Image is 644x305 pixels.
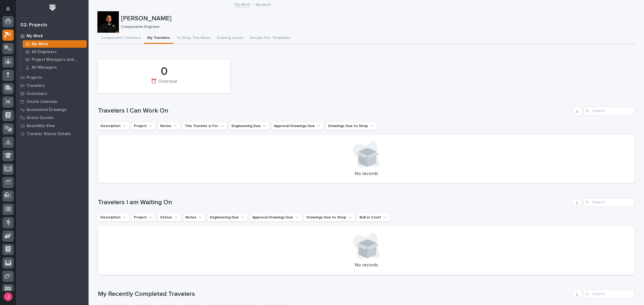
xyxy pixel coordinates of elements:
[104,262,628,268] p: No records
[247,33,294,44] button: Google Doc Templates
[16,114,89,122] a: Active Quotes
[16,130,89,138] a: Traveler Status Details
[27,124,55,128] p: Assembly View
[97,33,144,44] button: Components Travelers
[98,213,129,222] button: Description
[2,3,14,14] button: Notifications
[32,65,57,70] p: All Managers
[98,199,571,206] h1: Travelers I am Waiting On
[214,33,247,44] button: Drawing Issues
[158,122,180,130] button: Notes
[107,79,221,90] div: ⏰ Overdue
[183,213,205,222] button: Notes
[98,290,571,298] h1: My Recently Completed Travelers
[27,99,58,104] p: Onsite Calendar
[47,3,57,13] img: Workspace Logo
[173,33,214,44] button: To Shop This Week
[304,213,355,222] button: Drawings Due to Shop
[107,65,221,78] div: 0
[357,213,390,222] button: Ball in Court
[131,213,156,222] button: Project
[7,6,14,15] div: Notifications
[256,1,271,7] p: My Work
[32,57,85,62] p: Project Managers and Engineers
[27,83,45,88] p: Travelers
[98,107,571,115] h1: Travelers I Can Work On
[27,116,54,120] p: Active Quotes
[584,107,635,115] input: Search
[584,198,635,207] input: Search
[16,98,89,106] a: Onsite Calendar
[182,122,227,130] button: This Traveler is For
[16,73,89,81] a: Projects
[21,48,89,55] a: All Engineers
[121,15,633,23] p: [PERSON_NAME]
[21,40,89,48] a: My Work
[21,56,89,63] a: Project Managers and Engineers
[584,290,635,298] input: Search
[235,1,250,7] a: My Work
[2,291,14,302] button: users-avatar
[21,64,89,71] a: All Managers
[27,107,67,112] p: Automated Drawings
[27,75,42,80] p: Projects
[32,42,48,47] p: My Work
[104,171,628,177] p: No records
[144,33,173,44] button: My Travelers
[16,81,89,90] a: Travelers
[207,213,248,222] button: Engineering Due
[16,90,89,98] a: Customers
[250,213,302,222] button: Approval Drawings Due
[32,50,57,54] p: All Engineers
[27,132,71,136] p: Traveler Status Details
[229,122,269,130] button: Engineering Due
[121,25,631,29] p: Components Engineer
[27,34,43,39] p: My Work
[16,122,89,130] a: Assembly View
[158,213,181,222] button: Status
[20,22,47,28] div: 02. Projects
[272,122,324,130] button: Approval Drawings Due
[98,122,129,130] button: Description
[16,32,89,40] a: My Work
[16,106,89,114] a: Automated Drawings
[326,122,377,130] button: Drawings Due to Shop
[27,91,47,96] p: Customers
[131,122,156,130] button: Project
